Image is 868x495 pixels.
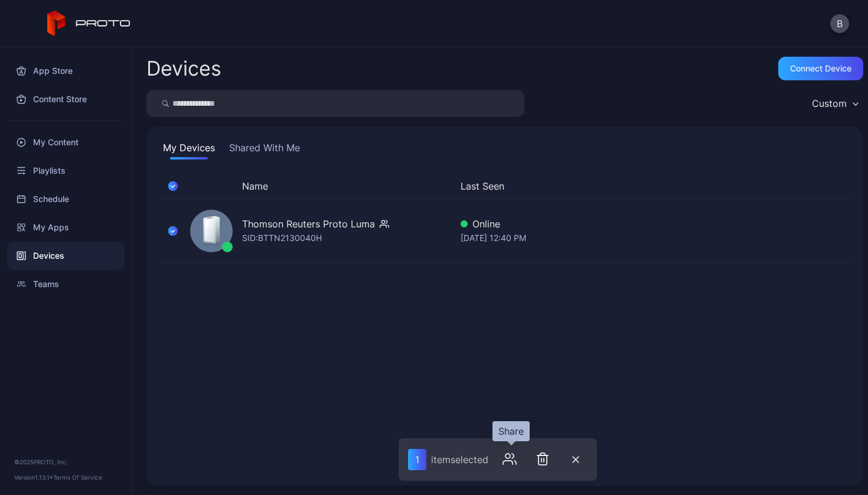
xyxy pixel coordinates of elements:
span: Version 1.13.1 • [14,474,53,481]
a: My Content [7,128,125,157]
button: Connect device [778,57,863,80]
a: Playlists [7,157,125,185]
button: Last Seen [461,179,696,193]
a: Teams [7,270,125,298]
a: My Apps [7,213,125,242]
a: Terms Of Service [53,474,102,481]
div: © 2025 PROTO, Inc. [14,457,118,467]
div: item selected [431,454,488,465]
div: Share [492,421,530,441]
div: [DATE] 12:40 PM [461,231,700,245]
h2: Devices [146,58,221,79]
div: Update Device [705,179,811,193]
button: My Devices [161,141,217,159]
button: Shared With Me [227,141,302,159]
div: SID: BTTN2130040H [242,231,322,245]
div: Thomson Reuters Proto Luma [242,217,375,231]
a: Devices [7,242,125,270]
a: Content Store [7,85,125,113]
div: Connect device [790,64,851,73]
button: Custom [806,90,863,117]
a: App Store [7,57,125,85]
a: Schedule [7,185,125,213]
button: B [830,14,849,33]
div: Options [825,179,849,193]
div: 1 [408,449,426,470]
div: Online [461,217,700,231]
div: Custom [812,97,847,109]
button: Name [242,179,268,193]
